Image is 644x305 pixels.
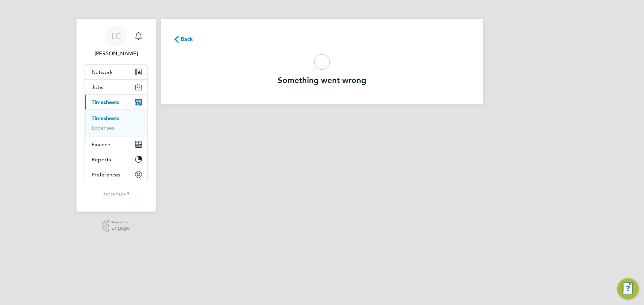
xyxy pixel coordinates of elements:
[92,156,111,163] span: Reports
[181,35,193,43] span: Back
[92,171,120,178] span: Preferences
[92,99,119,105] span: Timesheets
[85,50,148,58] span: Louis Crosbie
[617,278,639,300] button: Engage Resource Center
[85,25,148,58] a: Go to account details
[111,225,130,231] span: Engage
[76,19,156,212] nav: Main navigation
[92,115,119,122] a: Timesheets
[92,125,114,131] a: Expenses
[92,69,113,75] span: Network
[174,75,470,86] h3: Something went wrong
[111,220,130,225] span: Powered by
[102,189,130,200] img: matchtech-logo-retina.png
[111,32,121,41] span: LC
[92,84,103,90] span: Jobs
[92,141,110,148] span: Finance
[85,189,148,200] a: Go to home page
